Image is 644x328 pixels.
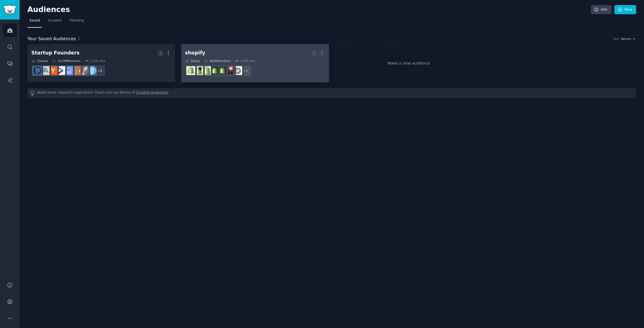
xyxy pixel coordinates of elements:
a: New [614,5,636,15]
a: Startup Founders16Subs14.0MMembers1.13% /mo+8EntrepreneurstartupsEntrepreneurRideAlongSaaSstartup... [27,44,175,82]
img: Entrepreneur [88,66,96,75]
img: shopify_geeks [202,66,211,75]
a: Curated Audiences [136,90,169,96]
img: startups [80,66,89,75]
img: ycombinator [49,66,57,75]
a: Saved [27,16,42,28]
div: shopify [185,49,205,56]
div: + 1 [240,65,252,77]
div: 16 Sub s [31,59,48,63]
span: Curated [48,18,61,23]
span: Your Saved Audiences [27,35,76,42]
img: ShopifyDevelopment [210,66,219,75]
div: 945k Members [204,59,231,63]
div: 8 Sub s [185,59,200,63]
div: Startup Founders [31,49,79,56]
img: GummySearch logo [3,5,16,15]
a: Info [591,5,612,15]
img: indiehackers [41,66,49,75]
div: 14.0M Members [52,59,80,63]
img: startup [56,66,65,75]
button: Recent [621,37,636,41]
span: 2 [78,36,81,41]
img: ShopifyeCommerce [233,66,242,75]
img: ecommerce [226,66,234,75]
img: Entrepreneurship [33,66,42,75]
a: Curated [46,16,63,28]
div: + 8 [94,65,106,77]
span: Saved [29,18,40,23]
img: EntrepreneurRideAlong [72,66,81,75]
div: Need some research inspiration? Check out our library of [27,88,636,98]
img: ShopifyWebsites [218,66,226,75]
img: shopify [186,66,195,75]
h2: Audiences [27,5,591,14]
span: Recent [621,37,631,41]
span: Trending [69,18,84,23]
img: shopifyDev [194,66,203,75]
img: SaaS [64,66,73,75]
a: Make a new audience [335,44,483,82]
div: 1.73 % /mo [239,59,255,63]
div: Sort [613,37,619,41]
div: 1.13 % /mo [89,59,105,63]
a: Trending [67,16,86,28]
a: shopify8Subs945kMembers1.73% /mo+1ShopifyeCommerceecommerceShopifyWebsitesShopifyDevelopmentshopi... [181,44,329,82]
